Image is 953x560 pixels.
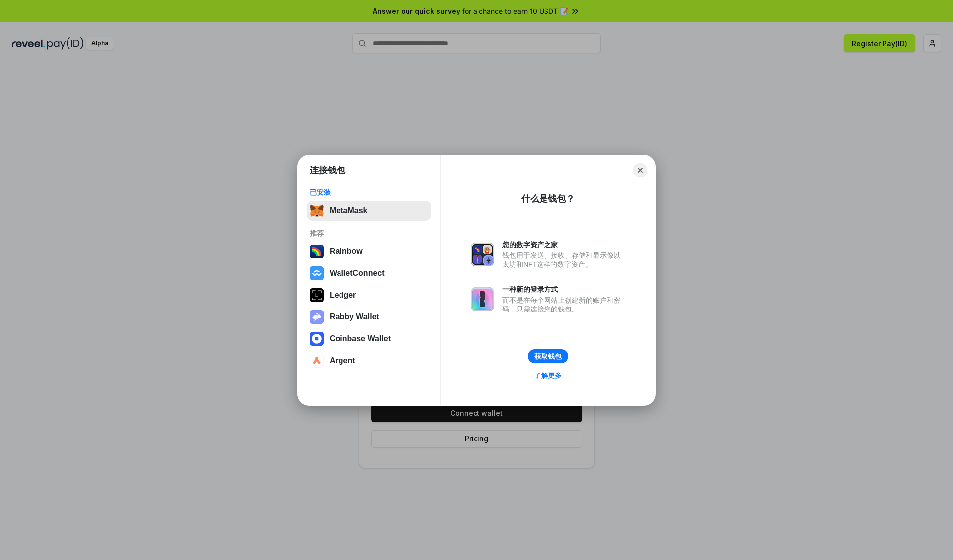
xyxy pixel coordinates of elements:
[307,351,431,371] button: Argent
[502,251,625,269] div: 钱包用于发送、接收、存储和显示像以太坊和NFT这样的数字资产。
[330,334,391,343] div: Coinbase Wallet
[330,247,363,256] div: Rainbow
[310,332,324,346] img: svg+xml,%3Csvg%20width%3D%2228%22%20height%3D%2228%22%20viewBox%3D%220%200%2028%2028%22%20fill%3D...
[502,296,625,313] div: 而不是在每个网站上创建新的账户和密码，只需连接您的钱包。
[310,245,324,258] img: svg+xml,%3Csvg%20width%3D%22120%22%20height%3D%22120%22%20viewBox%3D%220%200%20120%20120%22%20fil...
[307,329,431,349] button: Coinbase Wallet
[502,240,625,249] div: 您的数字资产之家
[528,369,568,382] a: 了解更多
[633,163,647,177] button: Close
[310,354,324,368] img: svg+xml,%3Csvg%20width%3D%2228%22%20height%3D%2228%22%20viewBox%3D%220%200%2028%2028%22%20fill%3D...
[330,206,367,215] div: MetaMask
[307,307,431,327] button: Rabby Wallet
[330,291,356,300] div: Ledger
[310,310,324,324] img: svg+xml,%3Csvg%20xmlns%3D%22http%3A%2F%2Fwww.w3.org%2F2000%2Fsvg%22%20fill%3D%22none%22%20viewBox...
[502,285,625,294] div: 一种新的登录方式
[330,356,355,365] div: Argent
[307,263,431,283] button: WalletConnect
[310,229,428,238] div: 推荐
[528,349,568,363] button: 获取钱包
[534,352,562,361] div: 获取钱包
[307,285,431,305] button: Ledger
[310,188,428,197] div: 已安装
[307,242,431,261] button: Rainbow
[307,201,431,221] button: MetaMask
[534,371,562,380] div: 了解更多
[471,287,494,311] img: svg+xml,%3Csvg%20xmlns%3D%22http%3A%2F%2Fwww.w3.org%2F2000%2Fsvg%22%20fill%3D%22none%22%20viewBox...
[521,193,575,205] div: 什么是钱包？
[310,288,324,302] img: svg+xml,%3Csvg%20xmlns%3D%22http%3A%2F%2Fwww.w3.org%2F2000%2Fsvg%22%20width%3D%2228%22%20height%3...
[330,269,385,278] div: WalletConnect
[471,243,494,266] img: svg+xml,%3Csvg%20xmlns%3D%22http%3A%2F%2Fwww.w3.org%2F2000%2Fsvg%22%20fill%3D%22none%22%20viewBox...
[310,164,345,176] h1: 连接钱包
[310,266,324,280] img: svg+xml,%3Csvg%20width%3D%2228%22%20height%3D%2228%22%20viewBox%3D%220%200%2028%2028%22%20fill%3D...
[310,204,324,218] img: svg+xml,%3Csvg%20fill%3D%22none%22%20height%3D%2233%22%20viewBox%3D%220%200%2035%2033%22%20width%...
[330,312,379,321] div: Rabby Wallet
